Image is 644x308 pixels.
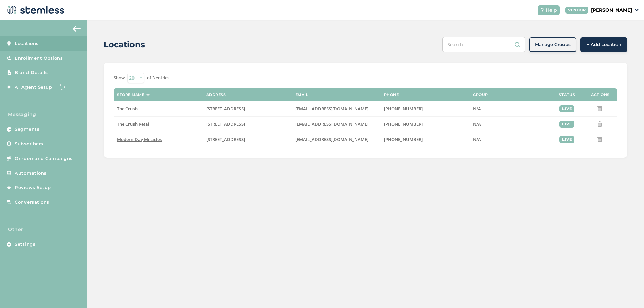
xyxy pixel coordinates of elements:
[206,121,245,127] span: [STREET_ADDRESS]
[295,106,377,112] label: rickatcrush@gmail.com
[610,276,644,308] iframe: Chat Widget
[546,7,557,14] span: Help
[295,121,368,127] span: [EMAIL_ADDRESS][DOMAIN_NAME]
[591,7,632,14] p: [PERSON_NAME]
[117,106,138,112] span: The Crush
[384,137,466,142] label: (301) 562-5171
[117,93,144,97] label: Store name
[384,121,466,127] label: (310) 562-5171
[117,121,151,127] span: The Crush Retail
[473,121,547,127] label: N/A
[5,3,64,17] img: logo-dark-0685b13c.svg
[384,106,466,112] label: (310) 562-5171
[565,7,588,14] div: VENDOR
[206,106,245,112] span: [STREET_ADDRESS]
[295,137,377,142] label: rickatcrush@gmail.com
[15,141,43,147] span: Subscribers
[206,136,245,142] span: [STREET_ADDRESS]
[384,136,423,142] span: [PHONE_NUMBER]
[635,9,639,11] img: icon_down-arrow-small-66adaf34.svg
[295,93,309,97] label: Email
[15,199,49,206] span: Conversations
[540,8,544,12] img: icon-help-white-03924b79.svg
[206,93,226,97] label: Address
[295,136,368,142] span: [EMAIL_ADDRESS][DOMAIN_NAME]
[473,137,547,142] label: N/A
[295,106,368,112] span: [EMAIL_ADDRESS][DOMAIN_NAME]
[117,106,199,112] label: The Crush
[57,80,70,94] img: glitter-stars-b7820f95.gif
[15,69,48,76] span: Brand Details
[15,40,39,47] span: Locations
[104,39,145,51] h2: Locations
[384,93,399,97] label: Phone
[15,170,47,177] span: Automations
[206,106,288,112] label: 9970 Glenoaks Boulevard
[15,184,51,191] span: Reviews Setup
[384,121,423,127] span: [PHONE_NUMBER]
[473,106,547,112] label: N/A
[559,136,574,143] div: live
[117,136,162,142] span: Modern Day Miracles
[15,55,63,62] span: Enrollment Options
[559,105,574,112] div: live
[295,121,377,127] label: rickatcrush@gmail.com
[15,126,39,133] span: Segments
[117,137,199,142] label: Modern Day Miracles
[442,37,525,52] input: Search
[15,241,35,248] span: Settings
[147,75,169,81] label: of 3 entries
[559,121,574,128] div: live
[529,37,576,52] button: Manage Groups
[117,121,199,127] label: The Crush Retail
[587,41,621,48] span: + Add Location
[15,84,52,91] span: AI Agent Setup
[114,75,125,81] label: Show
[580,37,627,52] button: + Add Location
[559,93,575,97] label: Status
[535,41,571,48] span: Manage Groups
[73,26,81,32] img: icon-arrow-back-accent-c549486e.svg
[206,137,288,142] label: 9970 Glenoaks Boulevard
[584,88,617,101] th: Actions
[384,106,423,112] span: [PHONE_NUMBER]
[473,93,488,97] label: Group
[146,94,150,96] img: icon-sort-1e1d7615.svg
[206,121,288,127] label: 9970 Glenoaks Boulevard
[15,155,73,162] span: On-demand Campaigns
